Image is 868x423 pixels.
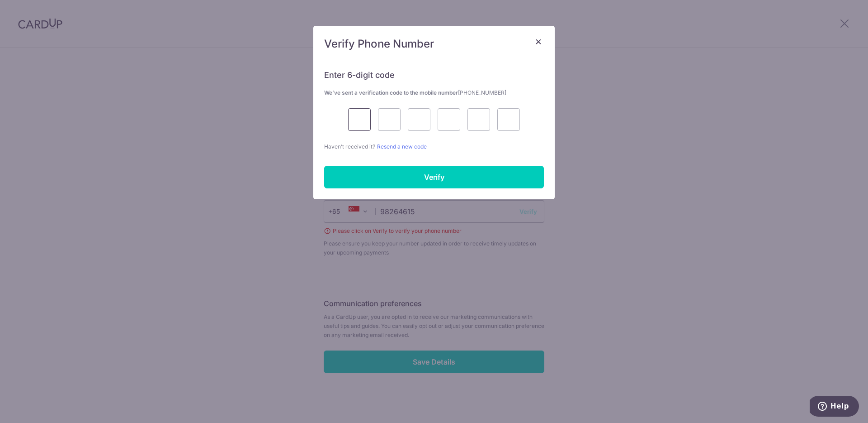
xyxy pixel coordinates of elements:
[458,89,506,96] span: [PHONE_NUMBER]
[324,37,544,51] h5: Verify Phone Number
[324,70,544,81] h6: Enter 6-digit code
[377,143,427,150] a: Resend a new code
[324,166,544,188] input: Verify
[324,89,506,96] strong: We’ve sent a verification code to the mobile number
[324,143,375,150] span: Haven’t received it?
[810,396,859,418] iframe: Opens a widget where you can find more information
